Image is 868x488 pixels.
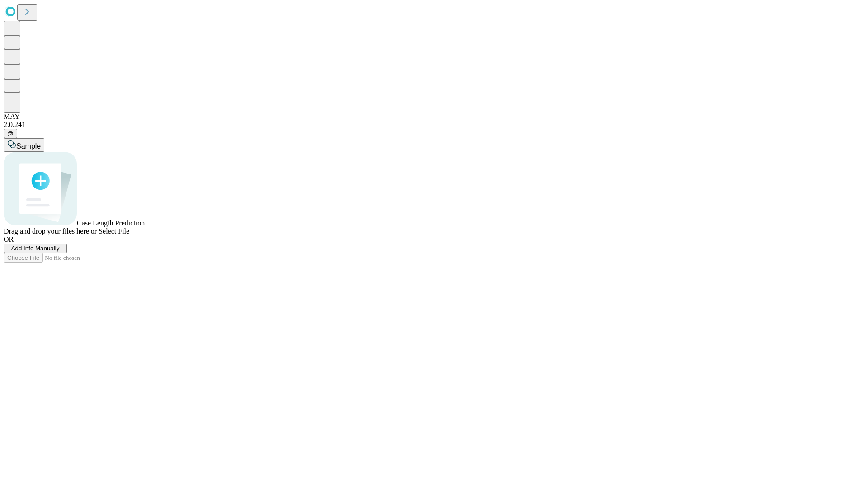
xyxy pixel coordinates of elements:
button: Add Info Manually [4,244,67,253]
span: OR [4,235,14,243]
span: Sample [16,142,41,150]
span: @ [7,130,14,137]
button: @ [4,129,17,138]
div: 2.0.241 [4,121,864,129]
button: Sample [4,138,44,152]
div: MAY [4,113,864,121]
span: Drag and drop your files here or [4,227,97,235]
span: Select File [99,227,129,235]
span: Case Length Prediction [77,219,145,227]
span: Add Info Manually [11,245,60,252]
